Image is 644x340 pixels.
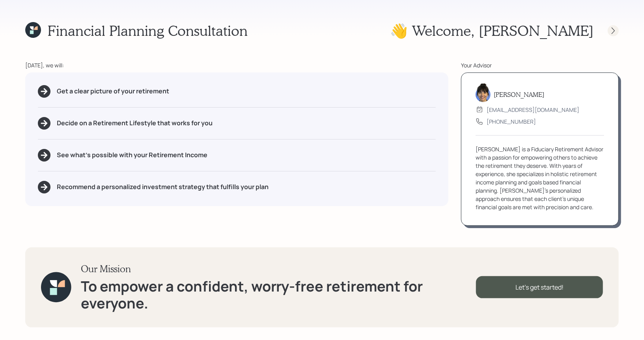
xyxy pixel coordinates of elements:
[81,278,476,312] h1: To empower a confident, worry-free retirement for everyone.
[25,61,448,69] div: [DATE], we will:
[57,183,269,191] h5: Recommend a personalized investment strategy that fulfills your plan
[390,22,594,39] h1: 👋 Welcome , [PERSON_NAME]
[476,276,603,298] div: Let's get started!
[461,61,619,69] div: Your Advisor
[487,106,579,114] div: [EMAIL_ADDRESS][DOMAIN_NAME]
[476,83,491,102] img: treva-nostdahl-headshot.png
[476,145,604,211] div: [PERSON_NAME] is a Fiduciary Retirement Advisor with a passion for empowering others to achieve t...
[57,151,207,159] h5: See what's possible with your Retirement Income
[494,91,544,98] h5: [PERSON_NAME]
[57,119,213,127] h5: Decide on a Retirement Lifestyle that works for you
[47,22,248,39] h1: Financial Planning Consultation
[57,87,169,95] h5: Get a clear picture of your retirement
[81,263,476,275] h3: Our Mission
[487,117,536,126] div: [PHONE_NUMBER]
